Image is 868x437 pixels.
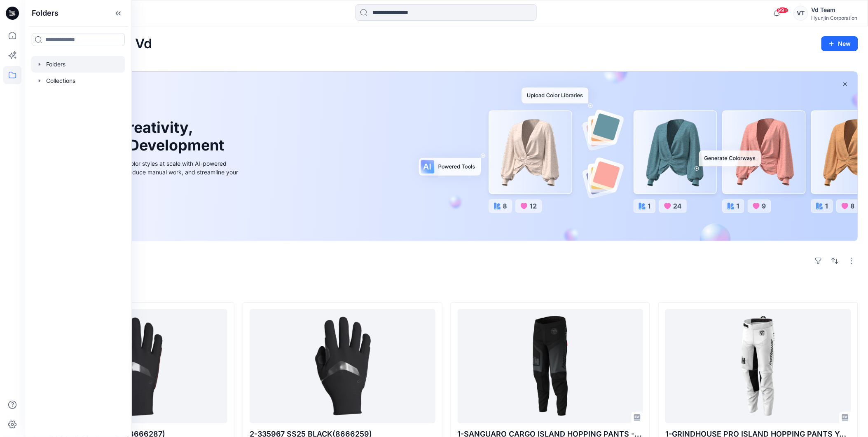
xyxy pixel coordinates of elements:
div: VT [793,6,808,21]
span: 99+ [777,7,789,14]
a: Discover more [55,195,240,211]
div: Hyunjin Corporation [812,15,858,21]
h1: Unleash Creativity, Speed Up Development [55,119,228,154]
a: 1-GRINDHOUSE PRO ISLAND HOPPING PANTS YOUTH [665,309,851,423]
a: 4-336045 SS25 BLACK(8666287) [42,309,227,423]
a: 2-335967 SS25 BLACK(8666259) [250,309,435,423]
a: 1-SANGUARO CARGO ISLAND HOPPING PANTS - BLACK SUB [458,309,643,423]
h4: Styles [35,284,858,294]
div: Explore ideas faster and recolor styles at scale with AI-powered tools that boost creativity, red... [55,159,240,185]
div: Vd Team [812,5,858,15]
button: New [821,36,858,51]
